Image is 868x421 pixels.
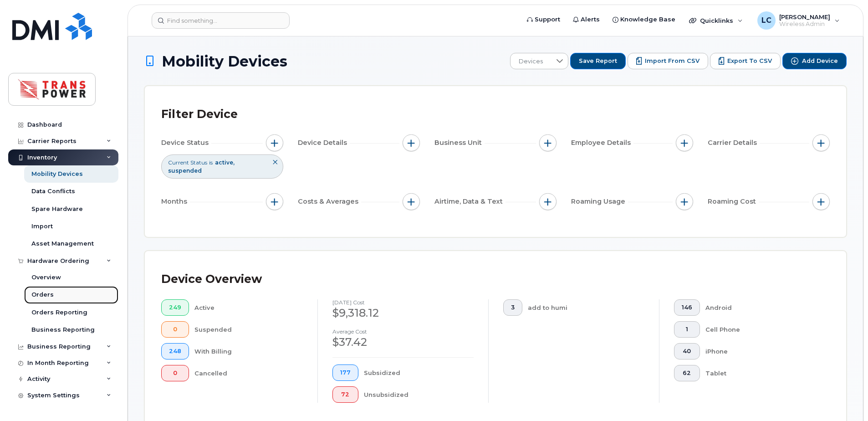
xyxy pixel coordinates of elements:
div: Tablet [705,365,816,381]
button: 62 [674,365,700,381]
button: 3 [503,299,522,316]
button: Import from CSV [628,53,708,69]
span: Roaming Cost [708,197,759,206]
span: 177 [340,369,351,376]
span: 40 [682,348,692,355]
div: $9,318.12 [332,305,474,321]
span: Device Details [298,138,350,148]
span: Roaming Usage [571,197,628,206]
div: Android [705,299,816,316]
button: 248 [161,343,189,359]
div: add to humi [528,299,645,316]
span: Months [161,197,190,206]
span: Import from CSV [645,57,700,65]
button: 249 [161,299,189,316]
button: 0 [161,321,189,338]
span: suspended [168,167,202,174]
span: Device Status [161,138,211,148]
div: Cell Phone [705,321,816,338]
span: Export to CSV [727,57,772,65]
span: 1 [682,326,692,333]
span: is [209,159,213,166]
div: Suspended [194,321,303,338]
span: 62 [682,370,692,377]
span: Current Status [168,159,207,166]
span: Employee Details [571,138,633,148]
div: Subsidized [364,365,474,381]
span: 248 [169,348,181,355]
button: Export to CSV [710,53,781,69]
span: 0 [169,370,181,377]
button: 72 [332,386,358,403]
span: Carrier Details [708,138,760,148]
button: 40 [674,343,700,359]
span: Devices [511,53,551,70]
div: iPhone [705,343,816,359]
div: With Billing [194,343,303,359]
span: Costs & Averages [298,197,361,206]
button: Add Device [782,53,847,69]
div: $37.42 [332,334,474,350]
span: Mobility Devices [162,53,287,69]
span: Airtime, Data & Text [434,197,505,206]
button: 1 [674,321,700,338]
span: active [215,159,235,166]
h4: Average cost [332,329,474,334]
span: 0 [169,326,181,333]
div: Device Overview [161,267,262,291]
button: Save Report [570,53,626,69]
span: 3 [511,304,515,311]
button: 177 [332,365,358,381]
span: 146 [682,304,692,311]
button: 0 [161,365,189,381]
span: 249 [169,304,181,311]
span: Save Report [579,57,617,65]
span: Add Device [802,57,838,65]
div: Filter Device [161,103,238,126]
div: Unsubsidized [364,386,474,403]
div: Active [194,299,303,316]
button: 146 [674,299,700,316]
span: 72 [340,391,351,398]
div: Cancelled [194,365,303,381]
span: Business Unit [434,138,485,148]
h4: [DATE] cost [332,299,474,305]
